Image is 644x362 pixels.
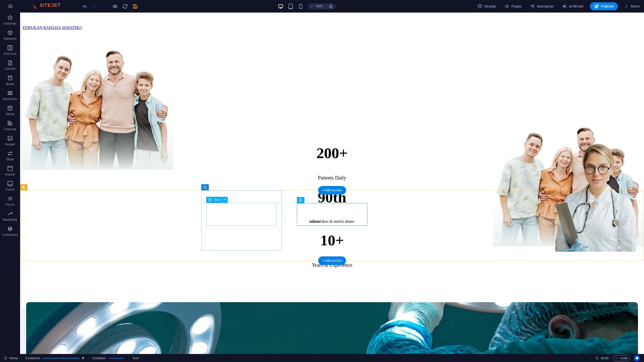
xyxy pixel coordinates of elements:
i: Undo: Change text (Ctrl+Z) [82,4,88,9]
span: Publish [594,4,614,9]
p: Header [5,172,15,176]
button: More [622,2,642,10]
span: Pages [504,4,522,9]
button: Usercentrics [634,355,640,361]
button: 100% [308,3,326,9]
span: Click to select. Double-click to edit [25,355,41,361]
p: Columns [4,52,16,56]
span: . preset-columns-three-v2-doctor [42,355,80,361]
span: 00 00 [601,355,609,361]
h6: Session time [595,355,609,361]
p: Favorites [4,22,16,26]
span: : [604,356,605,360]
span: Navigator [530,4,554,9]
p: Footer [6,188,15,192]
i: Save (Ctrl+S) [132,4,138,9]
img: Editor Logo [29,3,67,9]
i: Reload page [122,4,128,9]
p: Tables [6,112,15,116]
span: . columns-box [108,355,124,361]
div: + Add section [318,256,346,265]
p: Boxes [6,82,14,86]
a: Click to cancel selection. Double-click to open Pages [4,355,18,361]
i: This element is a customizable preset [82,357,84,359]
span: Text [214,198,219,201]
p: Marketing [3,218,17,222]
p: Elements [4,37,17,41]
span: AI Writer [562,4,584,9]
button: save [132,3,138,9]
span: Click to select. Double-click to edit [132,355,139,361]
p: Collections [2,233,18,237]
button: Publish [590,2,618,10]
p: Images [5,142,15,146]
nav: breadcrumb [25,355,139,361]
p: Slider [6,157,14,161]
button: Design [475,2,498,10]
h6: 100% [315,3,324,9]
span: Click to select. Double-click to edit [92,355,106,361]
div: Design (Ctrl+Alt+Y) [475,2,498,10]
span: Design [477,4,496,9]
p: Content [5,67,16,71]
button: Code [613,355,630,361]
button: undo [82,3,88,9]
button: AI Writer [560,2,586,10]
button: reload [122,3,128,9]
i: On resize automatically adjust zoom level to fit chosen device. [329,4,333,9]
p: Accordion [3,97,17,101]
span: More [624,4,640,9]
div: + Add section [318,186,346,195]
span: Code [615,355,628,361]
button: Pages [502,2,524,10]
p: Features [4,127,16,131]
p: Forms [6,203,15,207]
button: Navigator [528,2,556,10]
